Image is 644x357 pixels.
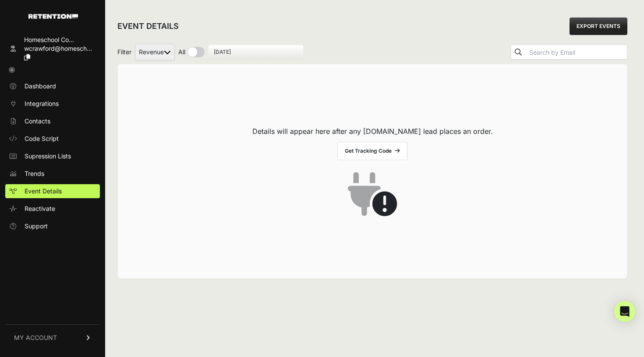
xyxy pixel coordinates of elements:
a: Contacts [5,114,100,128]
a: Code Script [5,132,100,146]
span: Trends [25,169,44,178]
img: Retention.com [28,14,78,19]
span: MY ACCOUNT [14,333,57,342]
a: Reactivate [5,202,100,216]
a: MY ACCOUNT [5,324,100,351]
span: Dashboard [25,82,56,91]
span: Event Details [25,187,62,196]
a: Get Tracking Code [337,142,407,160]
span: Code Script [25,134,59,143]
div: Open Intercom Messenger [614,301,635,322]
span: wcrawford@homesch... [24,45,92,52]
a: Supression Lists [5,149,100,163]
div: Homeschool Co... [24,35,96,44]
span: Reactivate [25,204,55,213]
span: Filter [117,48,131,56]
span: Supression Lists [25,152,71,161]
a: EXPORT EVENTS [570,17,627,35]
p: Details will appear here after any [DOMAIN_NAME] lead places an order. [252,126,493,136]
a: Support [5,219,100,233]
a: Trends [5,167,100,181]
a: Event Details [5,184,100,198]
a: Integrations [5,97,100,111]
input: Search by Email [527,46,627,59]
h2: EVENT DETAILS [117,20,179,32]
span: Integrations [25,99,59,108]
select: Filter [135,44,175,60]
a: Dashboard [5,79,100,93]
span: Support [25,222,48,231]
span: Contacts [25,117,50,126]
a: Homeschool Co... wcrawford@homesch... [5,33,100,64]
